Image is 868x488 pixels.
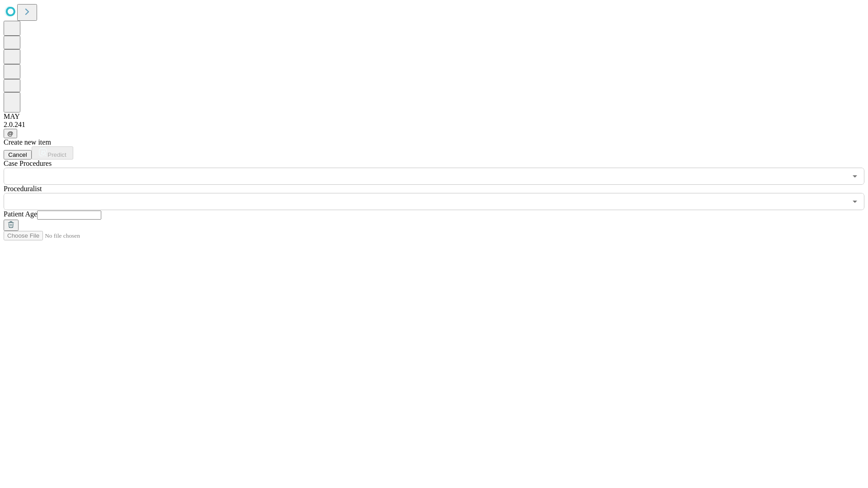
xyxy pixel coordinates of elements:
[4,150,32,160] button: Cancel
[8,151,27,158] span: Cancel
[47,151,66,158] span: Predict
[849,170,861,183] button: Open
[4,185,42,192] span: Proceduralist
[849,195,861,208] button: Open
[4,210,37,218] span: Patient Age
[4,113,864,121] div: MAY
[7,130,14,137] span: @
[4,129,17,138] button: @
[4,160,52,167] span: Scheduled Procedure
[4,121,864,129] div: 2.0.241
[32,146,73,160] button: Predict
[4,138,51,146] span: Create new item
